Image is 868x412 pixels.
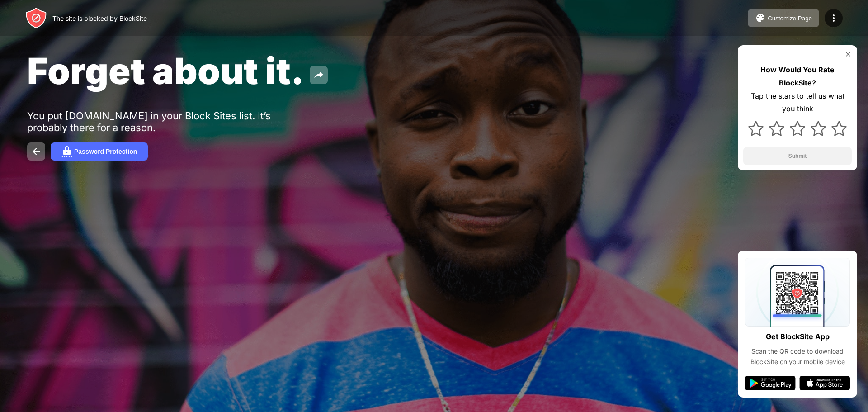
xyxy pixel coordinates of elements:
[748,9,819,27] button: Customize Page
[31,146,42,157] img: back.svg
[799,376,850,390] img: app-store.svg
[743,90,852,116] div: Tap the stars to tell us what you think
[748,121,764,136] img: star.svg
[768,15,812,22] div: Customize Page
[743,147,852,165] button: Submit
[27,49,304,93] span: Forget about it.
[743,63,852,90] div: How Would You Rate BlockSite?
[25,7,47,29] img: header-logo.svg
[745,258,850,327] img: qrcode.svg
[790,121,805,136] img: star.svg
[61,146,72,157] img: password.svg
[755,13,766,24] img: pallet.svg
[313,70,324,81] img: share.svg
[51,142,148,161] button: Password Protection
[745,376,796,390] img: google-play.svg
[52,14,147,22] div: The site is blocked by BlockSite
[74,148,137,155] div: Password Protection
[769,121,784,136] img: star.svg
[828,13,839,24] img: menu-icon.svg
[766,330,830,343] div: Get BlockSite App
[831,121,847,136] img: star.svg
[745,346,850,367] div: Scan the QR code to download BlockSite on your mobile device
[811,121,826,136] img: star.svg
[27,110,307,133] div: You put [DOMAIN_NAME] in your Block Sites list. It’s probably there for a reason.
[844,51,852,58] img: rate-us-close.svg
